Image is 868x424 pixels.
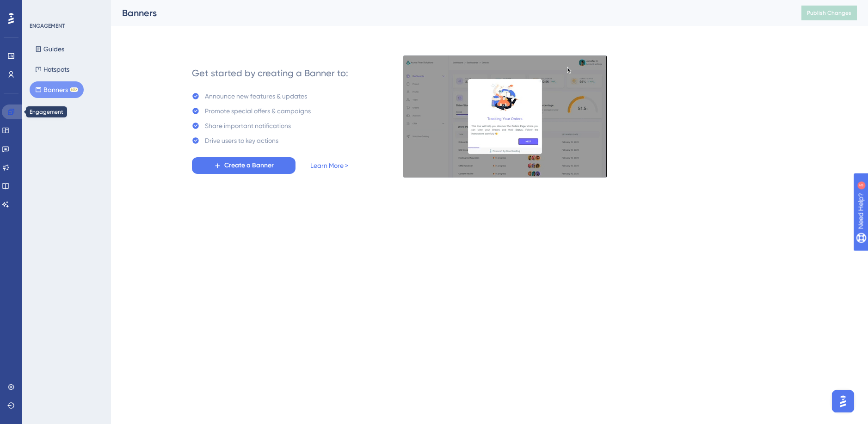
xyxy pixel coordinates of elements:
button: Create a Banner [192,157,295,174]
div: Announce new features & updates [205,91,307,102]
iframe: UserGuiding AI Assistant Launcher [829,387,857,415]
span: Need Help? [22,2,58,13]
div: BETA [70,87,78,92]
img: 529d90adb73e879a594bca603b874522.gif [403,55,607,178]
a: Learn More > [310,160,348,171]
button: Hotspots [30,61,75,78]
div: Share important notifications [205,120,291,131]
span: Publish Changes [807,9,851,17]
button: Themes [30,102,72,118]
div: Banners [122,6,778,19]
div: ENGAGEMENT [30,22,65,30]
div: Get started by creating a Banner to: [192,67,348,80]
div: Drive users to key actions [205,135,278,146]
span: Create a Banner [224,160,274,171]
div: Promote special offers & campaigns [205,105,311,117]
button: Publish Changes [801,6,857,20]
button: BannersBETA [30,81,84,98]
button: Guides [30,41,70,57]
div: 5 [64,5,67,12]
